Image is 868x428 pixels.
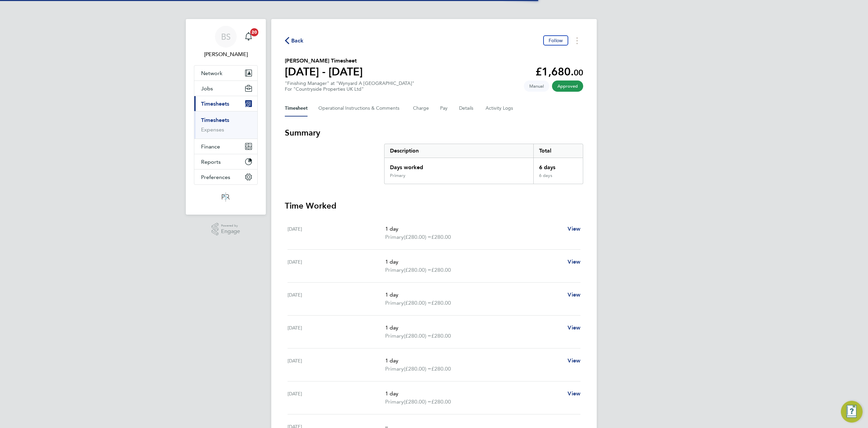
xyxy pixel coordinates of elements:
[568,324,580,332] a: View
[194,26,258,58] a: BS[PERSON_NAME]
[288,291,385,307] div: [DATE]
[568,390,580,398] a: View
[385,332,404,340] span: Primary
[384,158,533,173] div: Days worked
[385,266,404,274] span: Primary
[201,85,213,92] span: Jobs
[841,401,863,423] button: Engage Resource Center
[242,26,255,48] a: 20
[220,192,232,202] img: psrsolutions-logo-retina.png
[431,234,451,240] span: £280.00
[533,144,583,158] div: Total
[571,35,583,46] button: Timesheets Menu
[385,390,562,398] p: 1 day
[568,324,580,331] span: View
[201,117,229,123] a: Timesheets
[285,86,414,92] div: For "Countryside Properties UK Ltd"
[285,36,304,45] button: Back
[201,159,221,165] span: Reports
[201,143,220,150] span: Finance
[285,65,363,78] h1: [DATE] - [DATE]
[288,225,385,241] div: [DATE]
[250,28,258,36] span: 20
[404,333,431,339] span: (£280.00) =
[318,100,402,117] button: Operational Instructions & Comments
[431,300,451,306] span: £280.00
[385,291,562,299] p: 1 day
[385,357,562,365] p: 1 day
[385,398,404,406] span: Primary
[291,37,304,45] span: Back
[285,100,308,117] button: Timesheet
[533,158,583,173] div: 6 days
[568,390,580,397] span: View
[535,65,583,78] app-decimal: £1,680.
[285,57,363,65] h2: [PERSON_NAME] Timesheet
[201,70,222,76] span: Network
[533,173,583,184] div: 6 days
[404,234,431,240] span: (£280.00) =
[431,333,451,339] span: £280.00
[221,229,240,234] span: Engage
[288,357,385,373] div: [DATE]
[221,32,231,41] span: BS
[552,81,583,92] span: This timesheet has been approved.
[194,192,258,202] a: Go to home page
[385,299,404,307] span: Primary
[440,100,448,117] button: Pay
[221,223,240,229] span: Powered by
[404,398,431,405] span: (£280.00) =
[568,291,580,299] a: View
[385,225,562,233] p: 1 day
[385,233,404,241] span: Primary
[201,101,229,107] span: Timesheets
[524,81,549,92] span: This timesheet was manually created.
[194,96,257,111] button: Timesheets
[194,50,258,58] span: Beth Seddon
[194,66,257,81] button: Network
[288,390,385,406] div: [DATE]
[568,258,580,266] a: View
[194,154,257,169] button: Reports
[568,291,580,298] span: View
[194,170,257,184] button: Preferences
[568,258,580,265] span: View
[285,127,583,138] h3: Summary
[431,398,451,405] span: £280.00
[568,357,580,365] a: View
[385,258,562,266] p: 1 day
[384,144,583,184] div: Summary
[404,300,431,306] span: (£280.00) =
[390,173,406,178] div: Primary
[384,144,533,158] div: Description
[212,223,240,236] a: Powered byEngage
[201,126,224,133] a: Expenses
[568,225,580,233] a: View
[385,365,404,373] span: Primary
[194,111,257,139] div: Timesheets
[288,324,385,340] div: [DATE]
[285,200,583,211] h3: Time Worked
[186,19,266,215] nav: Main navigation
[194,139,257,154] button: Finance
[568,226,580,232] span: View
[568,357,580,364] span: View
[285,81,414,92] div: "Finishing Manager" at "Wynyard A [GEOGRAPHIC_DATA]"
[385,324,562,332] p: 1 day
[194,81,257,96] button: Jobs
[431,365,451,372] span: £280.00
[549,37,563,43] span: Follow
[543,35,568,46] button: Follow
[404,365,431,372] span: (£280.00) =
[486,100,514,117] button: Activity Logs
[201,174,230,180] span: Preferences
[431,267,451,273] span: £280.00
[413,100,429,117] button: Charge
[574,68,583,77] span: 00
[459,100,475,117] button: Details
[288,258,385,274] div: [DATE]
[404,267,431,273] span: (£280.00) =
